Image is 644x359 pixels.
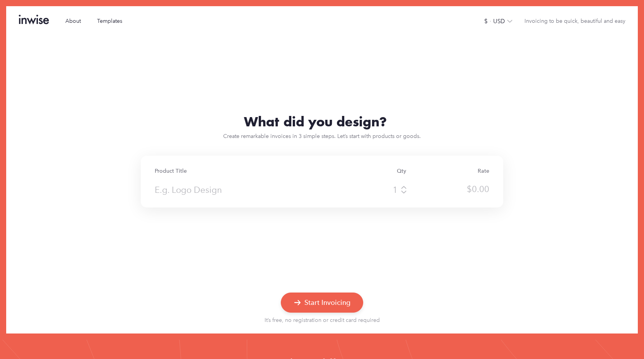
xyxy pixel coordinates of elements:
[65,18,81,25] a: About
[484,18,488,25] div: $
[406,168,489,174] div: Rate
[281,301,363,308] a: Start Invoicing
[155,168,321,174] div: Product Title
[97,18,122,25] a: Templates
[337,114,387,129] div: design?
[155,183,321,197] input: E.g. Logo Design
[323,168,407,174] div: Qty
[524,18,625,25] div: Invoicing to be quick, beautiful and easy
[281,293,363,313] button: Start Invoicing
[6,114,638,129] div: What did you
[6,133,638,140] div: Create remarkable invoices in 3 simple steps. Let’s start with products or goods.
[467,183,472,197] div: $
[323,183,398,197] input: 1
[493,18,505,25] div: USD
[6,317,638,323] div: It’s free, no registration or credit card required
[488,18,493,25] div: ·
